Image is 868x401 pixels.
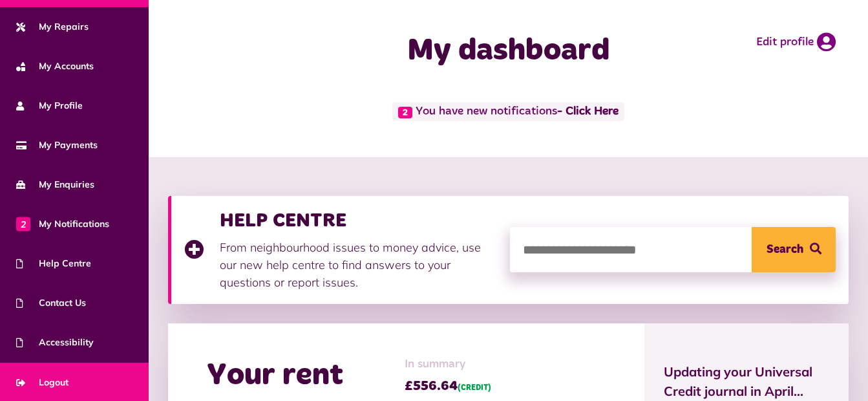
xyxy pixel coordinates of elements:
span: £556.64 [405,376,491,396]
a: Edit profile [756,32,836,52]
span: My Notifications [16,217,109,231]
span: Updating your Universal Credit journal in April... [664,362,829,401]
span: My Payments [16,138,98,152]
span: Contact Us [16,296,86,310]
button: Search [752,227,836,272]
span: 2 [398,107,412,118]
span: My Enquiries [16,178,94,191]
h2: Your rent [207,357,343,395]
span: You have new notifications [392,102,624,121]
span: Help Centre [16,257,91,270]
p: From neighbourhood issues to money advice, use our new help centre to find answers to your questi... [220,239,497,291]
span: 2 [16,217,30,231]
h1: My dashboard [341,32,675,70]
h3: HELP CENTRE [220,209,497,232]
span: Search [767,227,803,272]
span: Logout [16,376,69,389]
span: Accessibility [16,336,94,349]
span: My Profile [16,99,83,113]
span: My Repairs [16,20,89,34]
span: My Accounts [16,60,94,73]
span: (CREDIT) [458,384,491,392]
a: - Click Here [557,106,619,118]
span: In summary [405,356,491,373]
